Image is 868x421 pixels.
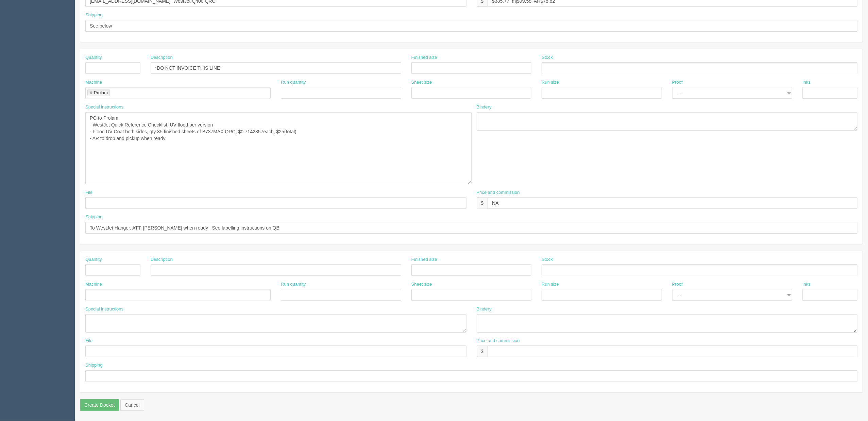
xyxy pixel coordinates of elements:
div: Prolam [94,90,108,95]
label: Shipping [85,12,103,18]
label: Description [151,256,173,263]
label: Quantity [85,54,102,61]
label: Finished size [411,256,437,263]
label: Run size [542,79,559,86]
label: Machine [85,281,102,288]
label: Inks [802,79,811,86]
label: Special instructions [85,306,123,313]
label: Description [151,54,173,61]
label: Bindery [477,306,492,313]
label: Finished size [411,54,437,61]
div: $ [477,346,488,357]
label: Run size [542,281,559,288]
label: File [85,338,92,344]
label: Stock [542,256,553,263]
a: Cancel [120,399,144,411]
label: Bindery [477,104,492,111]
label: Proof [672,281,683,288]
label: Special instructions [85,104,123,111]
label: Proof [672,79,683,86]
label: Sheet size [411,79,432,86]
label: File [85,189,92,196]
label: Sheet size [411,281,432,288]
label: Shipping [85,362,103,369]
label: Machine [85,79,102,86]
label: Price and commission [477,338,520,344]
label: Run quantity [281,281,306,288]
label: Run quantity [281,79,306,86]
span: translation missing: en.helpers.links.cancel [125,402,140,408]
label: Shipping [85,214,103,220]
div: $ [477,197,488,209]
textarea: PO to Prolam: - WestJet Quick Reference Checklist, UV flood per version - Flood UV Coat both side... [85,112,472,184]
label: Inks [802,281,811,288]
label: Quantity [85,256,102,263]
label: Stock [542,54,553,61]
label: Price and commission [477,189,520,196]
input: Create Docket [80,399,119,411]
